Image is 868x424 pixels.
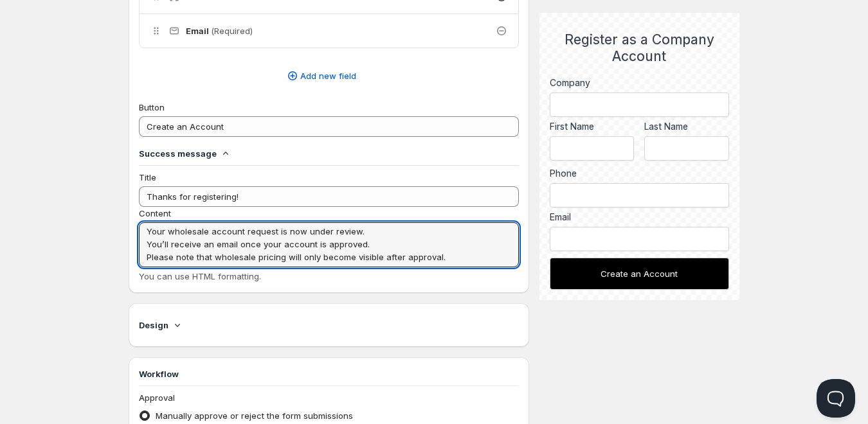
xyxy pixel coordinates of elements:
span: You can use HTML formatting. [139,271,261,281]
textarea: Your wholesale account request is now under review. You’ll receive an email once your account is ... [139,222,519,267]
h4: Design [139,319,168,331]
button: Add new field [131,66,511,86]
span: Content [139,208,171,218]
label: Company [550,76,729,89]
label: Last Name [644,120,729,133]
button: Create an Account [550,258,729,290]
div: Email [550,211,729,224]
iframe: Help Scout Beacon - Open [817,379,855,418]
span: Button [139,102,165,112]
span: Manually approve or reject the form submissions [156,411,353,421]
span: Approval [139,393,175,403]
span: Title [139,172,156,182]
h3: Workflow [139,367,519,380]
h4: Success message [139,147,217,160]
h2: Register as a Company Account [550,31,729,66]
span: Add new field [300,69,356,82]
label: Phone [550,167,729,180]
h4: Email [186,24,253,37]
label: First Name [550,120,635,133]
span: (Required) [211,26,253,36]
